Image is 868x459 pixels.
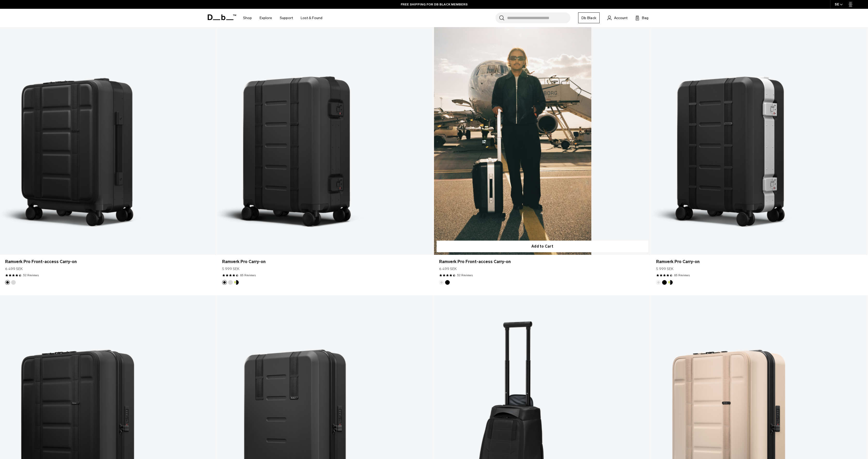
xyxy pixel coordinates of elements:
span: 5 999 SEK [656,266,673,272]
a: 32 reviews [23,273,39,278]
a: Ramverk Pro Front-access Carry-on [434,14,651,255]
a: Explore [260,9,272,27]
button: Add to Cart [437,241,648,252]
a: Shop [243,9,252,27]
button: Silver [656,280,661,285]
button: Black Out [662,280,667,285]
span: 6 499 SEK [439,266,457,272]
span: 6 499 SEK [5,266,23,272]
a: Ramverk Pro Carry-on [656,259,863,265]
button: Silver [228,280,233,285]
button: Silver [439,280,444,285]
a: Ramverk Pro Carry-on [217,14,434,255]
a: Ramverk Pro Front-access Carry-on [439,259,646,265]
a: Account [607,15,627,21]
a: Ramverk Pro Carry-on [222,259,429,265]
a: Support [280,9,293,27]
a: 32 reviews [457,273,473,278]
span: Account [614,15,627,21]
a: FREE SHIPPING FOR DB BLACK MEMBERS [401,2,468,7]
a: 65 reviews [240,273,256,278]
button: Bag [635,15,648,21]
span: Bag [642,15,648,21]
a: Ramverk Pro Front-access Carry-on [5,259,212,265]
button: Black Out [222,280,227,285]
nav: Main Navigation [239,9,326,27]
span: 5 999 SEK [222,266,239,272]
a: 65 reviews [674,273,690,278]
a: Ramverk Pro Carry-on [651,14,868,255]
a: Lost & Found [301,9,322,27]
button: Black Out [5,280,10,285]
button: Db x New Amsterdam Surf Association [234,280,239,285]
button: Silver [11,280,16,285]
a: Db Black [578,12,600,23]
button: Black Out [445,280,450,285]
button: Db x New Amsterdam Surf Association [668,280,673,285]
